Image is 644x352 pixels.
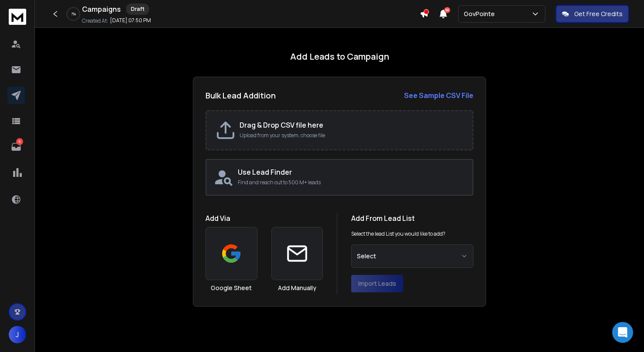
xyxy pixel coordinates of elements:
h1: Campaigns [82,4,121,14]
h2: Drag & Drop CSV file here [240,120,464,130]
a: 6 [7,138,25,156]
p: GovPointe [464,10,498,18]
button: J [9,326,26,343]
span: 50 [444,7,450,13]
button: Get Free Credits [556,5,629,23]
p: Created At: [82,17,108,24]
p: [DATE] 07:50 PM [110,17,151,24]
strong: See Sample CSV File [404,91,473,100]
p: 6 [16,138,23,145]
a: See Sample CSV File [404,90,473,101]
h3: Google Sheet [211,284,252,292]
h2: Use Lead Finder [238,167,466,177]
p: Upload from your system, choose file [240,132,464,139]
h2: Bulk Lead Addition [206,89,276,102]
p: Find and reach out to 500 M+ leads [238,179,466,186]
img: logo [9,9,26,25]
h3: Add Manually [278,284,316,292]
h1: Add Via [206,213,323,223]
div: Draft [126,3,149,15]
p: Get Free Credits [574,10,623,18]
p: Select the lead List you would like to add? [351,230,445,237]
div: Open Intercom Messenger [612,322,633,343]
p: 7 % [71,11,76,17]
span: Select [357,252,376,261]
h1: Add From Lead List [351,213,473,223]
h1: Add Leads to Campaign [290,51,389,63]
